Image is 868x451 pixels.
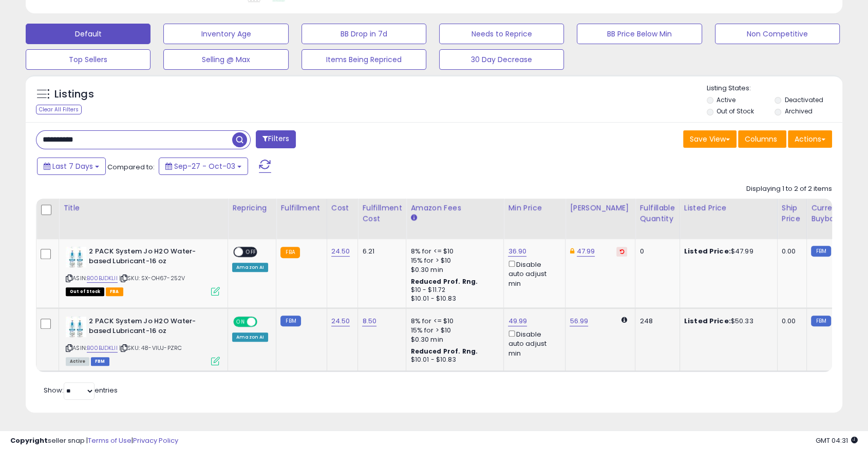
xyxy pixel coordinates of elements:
[782,203,802,224] div: Ship Price
[10,436,178,446] div: seller snap | |
[410,286,496,295] div: $10 - $11.72
[66,247,220,295] div: ASIN:
[577,246,595,257] a: 47.99
[44,385,118,395] span: Show: entries
[66,317,220,364] div: ASIN:
[746,184,832,194] div: Displaying 1 to 2 of 2 items
[66,317,86,337] img: 41JMzoDDTBL._SL40_.jpg
[54,87,94,102] h5: Listings
[785,95,823,104] label: Deactivated
[174,161,235,171] span: Sep-27 - Oct-03
[66,247,86,267] img: 41JMzoDDTBL._SL40_.jpg
[362,247,398,256] div: 6.21
[639,203,675,224] div: Fulfillable Quantity
[811,316,831,326] small: FBM
[301,24,426,44] button: BB Drop in 7d
[256,318,272,326] span: OFF
[91,357,109,366] span: FBM
[570,316,588,326] a: 56.99
[89,317,214,338] b: 2 PACK System Jo H2O Water-based Lubricant-16 oz
[707,84,842,93] p: Listing States:
[410,317,496,326] div: 8% for <= $10
[87,344,118,352] a: B00BJDKLII
[10,436,48,445] strong: Copyright
[37,158,106,175] button: Last 7 Days
[639,317,671,326] div: 248
[782,317,799,326] div: 0.00
[639,247,671,256] div: 0
[232,263,268,272] div: Amazon AI
[280,316,300,326] small: FBM
[410,295,496,303] div: $10.01 - $10.83
[439,49,564,70] button: 30 Day Decrease
[788,130,832,148] button: Actions
[508,246,526,257] a: 36.90
[684,203,773,213] div: Listed Price
[26,24,150,44] button: Default
[119,344,182,352] span: | SKU: 48-VIUJ-PZRC
[716,107,754,115] label: Out of Stock
[410,277,478,286] b: Reduced Prof. Rng.
[684,247,769,256] div: $47.99
[133,436,178,445] a: Privacy Policy
[52,161,93,171] span: Last 7 Days
[243,248,259,257] span: OFF
[811,246,831,257] small: FBM
[508,259,557,288] div: Disable auto adjust min
[410,356,496,364] div: $10.01 - $10.83
[89,247,214,268] b: 2 PACK System Jo H2O Water-based Lubricant-16 oz
[683,130,737,148] button: Save View
[107,162,155,172] span: Compared to:
[26,49,150,70] button: Top Sellers
[410,203,499,213] div: Amazon Fees
[577,24,702,44] button: BB Price Below Min
[508,203,561,213] div: Min Price
[716,95,735,104] label: Active
[410,247,496,256] div: 8% for <= $10
[410,213,417,223] small: Amazon Fees.
[811,203,864,224] div: Current Buybox Price
[410,265,496,274] div: $0.30 min
[66,287,104,296] span: All listings that are currently out of stock and unavailable for purchase on Amazon
[280,247,299,258] small: FBA
[63,203,223,213] div: Title
[410,256,496,265] div: 15% for > $10
[816,436,858,445] span: 2025-10-11 04:31 GMT
[331,203,354,213] div: Cost
[159,158,248,175] button: Sep-27 - Oct-03
[331,316,350,326] a: 24.50
[234,318,247,326] span: ON
[362,203,402,224] div: Fulfillment Cost
[410,347,478,356] b: Reduced Prof. Rng.
[280,203,322,213] div: Fulfillment
[684,317,769,326] div: $50.33
[715,24,840,44] button: Non Competitive
[362,316,376,326] a: 8.50
[256,130,296,148] button: Filters
[508,328,557,358] div: Disable auto adjust min
[331,246,350,257] a: 24.50
[410,326,496,335] div: 15% for > $10
[684,246,731,256] b: Listed Price:
[87,274,118,283] a: B00BJDKLII
[439,24,564,44] button: Needs to Reprice
[410,335,496,344] div: $0.30 min
[163,24,288,44] button: Inventory Age
[119,274,185,282] span: | SKU: SX-OH67-252V
[301,49,426,70] button: Items Being Repriced
[106,287,123,296] span: FBA
[508,316,527,326] a: 49.99
[684,316,731,326] b: Listed Price:
[232,203,272,213] div: Repricing
[745,134,777,144] span: Columns
[232,332,268,342] div: Amazon AI
[782,247,799,256] div: 0.00
[738,130,786,148] button: Columns
[785,107,813,115] label: Archived
[66,357,89,366] span: All listings currently available for purchase on Amazon
[36,105,82,114] div: Clear All Filters
[88,436,131,445] a: Terms of Use
[570,203,631,213] div: [PERSON_NAME]
[163,49,288,70] button: Selling @ Max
